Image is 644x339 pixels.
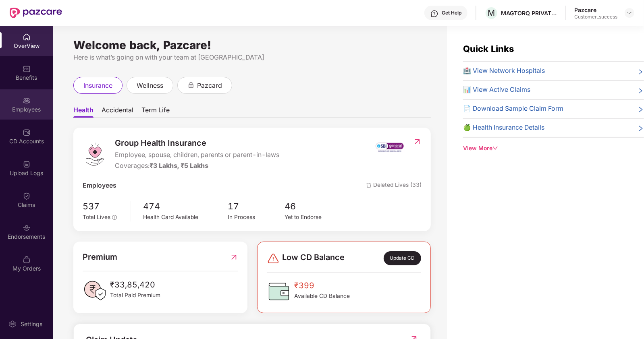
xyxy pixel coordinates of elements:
span: Accidental [102,106,133,118]
img: svg+xml;base64,PHN2ZyBpZD0iVXBsb2FkX0xvZ3MiIGRhdGEtbmFtZT0iVXBsb2FkIExvZ3MiIHhtbG5zPSJodHRwOi8vd3... [23,160,31,168]
img: CDBalanceIcon [267,279,291,304]
span: Low CD Balance [282,251,345,265]
div: Get Help [442,10,461,16]
span: wellness [137,81,163,91]
span: Total Paid Premium [110,291,160,300]
span: right [638,68,644,76]
img: logo [83,142,107,166]
span: 17 [228,199,285,213]
img: svg+xml;base64,PHN2ZyBpZD0iRW1wbG95ZWVzIiB4bWxucz0iaHR0cDovL3d3dy53My5vcmcvMjAwMC9zdmciIHdpZHRoPS... [23,97,31,105]
div: Here is what’s going on with your team at [GEOGRAPHIC_DATA] [73,52,431,62]
span: Term Life [141,106,170,118]
span: 📊 View Active Claims [463,85,530,95]
span: Group Health Insurance [115,137,279,149]
div: Health Card Available [143,213,228,222]
span: right [638,87,644,95]
span: info-circle [112,215,117,220]
div: In Process [228,213,285,222]
span: insurance [83,81,112,91]
span: Premium [83,251,117,263]
span: Employee, spouse, children, parents or parent-in-laws [115,150,279,160]
span: Employees [83,181,116,191]
span: right [638,105,644,114]
img: svg+xml;base64,PHN2ZyBpZD0iQ0RfQWNjb3VudHMiIGRhdGEtbmFtZT0iQ0QgQWNjb3VudHMiIHhtbG5zPSJodHRwOi8vd3... [23,128,31,136]
img: svg+xml;base64,PHN2ZyBpZD0iSGVscC0zMngzMiIgeG1sbnM9Imh0dHA6Ly93d3cudzMub3JnLzIwMDAvc3ZnIiB3aWR0aD... [430,10,438,18]
span: ₹3 Lakhs, ₹5 Lakhs [150,162,208,169]
img: New Pazcare Logo [10,8,62,18]
img: insurerIcon [375,137,405,157]
span: ₹33,85,420 [110,279,160,291]
span: 🏥 View Network Hospitals [463,66,545,76]
span: 537 [83,199,125,213]
img: deleteIcon [366,183,372,188]
div: MAGTORQ PRIVATE LIMITED [501,9,557,17]
div: Update CD [384,251,421,265]
div: Coverages: [115,161,279,171]
span: Quick Links [463,43,514,54]
span: 46 [285,199,341,213]
img: PaidPremiumIcon [83,279,107,303]
span: Health [73,106,93,118]
img: svg+xml;base64,PHN2ZyBpZD0iTXlfT3JkZXJzIiBkYXRhLW5hbWU9Ik15IE9yZGVycyIgeG1sbnM9Imh0dHA6Ly93d3cudz... [23,256,31,264]
span: Available CD Balance [294,292,350,301]
span: right [638,124,644,133]
div: Yet to Endorse [285,213,341,222]
div: Customer_success [574,14,617,20]
img: svg+xml;base64,PHN2ZyBpZD0iRGFuZ2VyLTMyeDMyIiB4bWxucz0iaHR0cDovL3d3dy53My5vcmcvMjAwMC9zdmciIHdpZH... [267,252,280,265]
img: RedirectIcon [413,138,422,146]
span: down [492,145,498,151]
img: svg+xml;base64,PHN2ZyBpZD0iU2V0dGluZy0yMHgyMCIgeG1sbnM9Imh0dHA6Ly93d3cudzMub3JnLzIwMDAvc3ZnIiB3aW... [8,320,17,328]
div: Pazcare [574,6,617,14]
img: svg+xml;base64,PHN2ZyBpZD0iQmVuZWZpdHMiIHhtbG5zPSJodHRwOi8vd3d3LnczLm9yZy8yMDAwL3N2ZyIgd2lkdGg9Ij... [23,65,31,73]
div: Settings [18,320,45,328]
img: svg+xml;base64,PHN2ZyBpZD0iRW5kb3JzZW1lbnRzIiB4bWxucz0iaHR0cDovL3d3dy53My5vcmcvMjAwMC9zdmciIHdpZH... [23,224,31,232]
img: svg+xml;base64,PHN2ZyBpZD0iSG9tZSIgeG1sbnM9Imh0dHA6Ly93d3cudzMub3JnLzIwMDAvc3ZnIiB3aWR0aD0iMjAiIG... [23,33,31,41]
span: pazcard [197,81,222,91]
img: svg+xml;base64,PHN2ZyBpZD0iQ2xhaW0iIHhtbG5zPSJodHRwOi8vd3d3LnczLm9yZy8yMDAwL3N2ZyIgd2lkdGg9IjIwIi... [23,192,31,200]
span: M [488,8,495,18]
img: svg+xml;base64,PHN2ZyBpZD0iRHJvcGRvd24tMzJ4MzIiIHhtbG5zPSJodHRwOi8vd3d3LnczLm9yZy8yMDAwL3N2ZyIgd2... [626,10,633,16]
span: 🍏 Health Insurance Details [463,123,544,133]
span: Total Lives [83,214,110,220]
div: animation [187,81,195,89]
div: View More [463,144,644,153]
span: ₹399 [294,279,350,292]
span: 474 [143,199,228,213]
div: Welcome back, Pazcare! [73,42,431,48]
span: Deleted Lives (33) [366,181,422,191]
span: 📄 Download Sample Claim Form [463,104,563,114]
img: RedirectIcon [230,251,238,263]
